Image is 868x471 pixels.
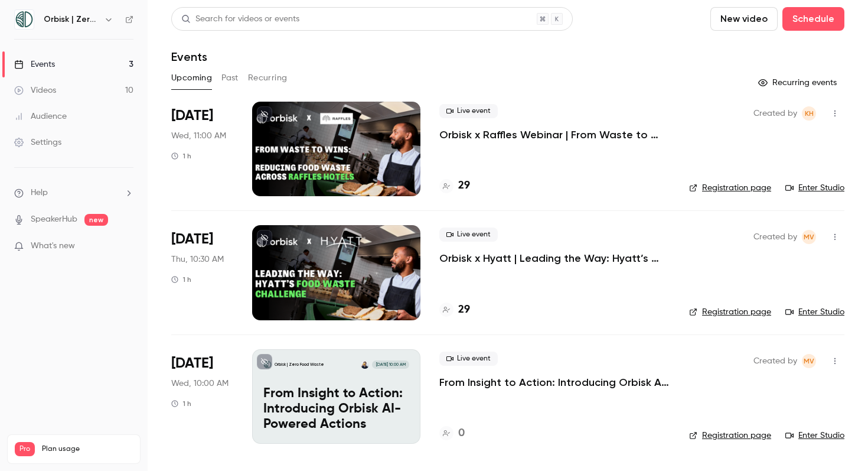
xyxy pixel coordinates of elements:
[361,360,369,369] img: Stijn Brand
[252,349,420,444] a: From Insight to Action: Introducing Orbisk AI-Powered ActionsOrbisk | Zero Food WasteStijn Brand[...
[221,69,239,87] button: Past
[171,50,207,64] h1: Events
[14,85,56,96] div: Videos
[458,302,470,318] h4: 29
[785,182,844,194] a: Enter Studio
[458,178,470,194] h4: 29
[785,430,844,441] a: Enter Studio
[14,137,61,148] div: Settings
[782,7,844,31] button: Schedule
[171,151,191,161] div: 1 h
[804,230,814,244] span: MV
[439,228,498,242] span: Live event
[181,13,299,25] div: Search for videos or events
[171,69,212,87] button: Upcoming
[439,375,670,389] a: From Insight to Action: Introducing Orbisk AI-Powered Actions
[171,230,213,249] span: [DATE]
[31,240,75,252] span: What's new
[785,306,844,318] a: Enter Studio
[275,362,324,368] p: Orbisk | Zero Food Waste
[439,352,498,366] span: Live event
[753,230,797,244] span: Created by
[14,59,55,70] div: Events
[689,430,771,441] a: Registration page
[805,106,814,121] span: KH
[689,182,771,194] a: Registration page
[439,302,470,318] a: 29
[42,444,133,454] span: Plan usage
[171,106,213,125] span: [DATE]
[439,251,670,265] a: Orbisk x Hyatt | Leading the Way: Hyatt’s Food Waste Challenge
[439,178,470,194] a: 29
[171,378,229,389] span: Wed, 10:00 AM
[171,399,191,408] div: 1 h
[15,442,35,456] span: Pro
[753,106,797,121] span: Created by
[31,187,48,199] span: Help
[119,241,133,252] iframe: Noticeable Trigger
[802,230,816,244] span: Mariniki Vasileiou
[15,10,34,29] img: Orbisk | Zero Food Waste
[439,425,465,441] a: 0
[171,254,224,265] span: Thu, 10:30 AM
[372,360,409,369] span: [DATE] 10:00 AM
[802,354,816,368] span: Mariniki Vasileiou
[439,104,498,118] span: Live event
[689,306,771,318] a: Registration page
[31,213,77,226] a: SpeakerHub
[263,386,409,432] p: From Insight to Action: Introducing Orbisk AI-Powered Actions
[439,128,670,142] a: Orbisk x Raffles Webinar | From Waste to Wins: Reducing Food Waste Across Raffles Hotels
[753,73,844,92] button: Recurring events
[171,102,233,196] div: Oct 15 Wed, 11:00 AM (Europe/Amsterdam)
[248,69,288,87] button: Recurring
[458,425,465,441] h4: 0
[710,7,778,31] button: New video
[802,106,816,121] span: Kristie Habraken
[14,111,67,122] div: Audience
[171,225,233,320] div: Oct 16 Thu, 10:30 AM (Europe/Amsterdam)
[171,349,233,444] div: Oct 29 Wed, 10:00 AM (Europe/Amsterdam)
[753,354,797,368] span: Created by
[171,130,226,142] span: Wed, 11:00 AM
[84,214,108,226] span: new
[44,14,99,25] h6: Orbisk | Zero Food Waste
[171,354,213,373] span: [DATE]
[171,275,191,284] div: 1 h
[804,354,814,368] span: MV
[14,187,133,199] li: help-dropdown-opener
